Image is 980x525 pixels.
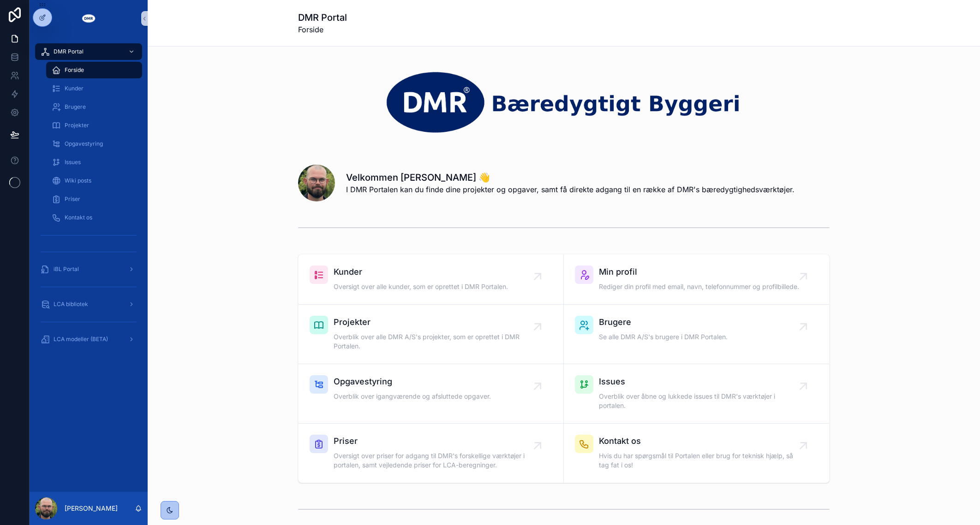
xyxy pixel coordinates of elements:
a: Kontakt os [46,209,142,226]
span: Priser [65,195,80,203]
a: LCA bibliotek [35,296,142,313]
a: BrugereSe alle DMR A/S's brugere i DMR Portalen. [564,305,829,364]
a: Opgavestyring [46,136,142,152]
a: ProjekterOverblik over alle DMR A/S's projekter, som er oprettet i DMR Portalen. [299,305,564,364]
span: Kunder [334,265,508,278]
h1: DMR Portal [298,11,347,24]
span: Forside [298,24,347,35]
span: Forside [65,66,84,74]
span: Brugere [599,316,728,329]
img: App logo [81,11,96,26]
span: Kontakt os [599,435,803,448]
a: Wiki posts [46,172,142,189]
p: [PERSON_NAME] [65,504,118,513]
span: Se alle DMR A/S's brugere i DMR Portalen. [599,332,728,342]
a: Forside [46,62,142,78]
a: Issues [46,154,142,171]
span: Oversigt over priser for adgang til DMR's forskellige værktøjer i portalen, samt vejledende prise... [334,451,538,470]
a: Min profilRediger din profil med email, navn, telefonnummer og profilbillede. [564,254,829,305]
img: 30475-dmr_logo_baeredygtigt-byggeri_space-arround---noloco---narrow---transparrent---white-DMR.png [298,69,830,135]
span: Hvis du har spørgsmål til Portalen eller brug for teknisk hjælp, så tag fat i os! [599,451,803,470]
span: Opgavestyring [65,140,103,147]
span: Brugere [65,103,86,111]
span: Priser [334,435,538,448]
span: Issues [65,159,81,166]
a: iBL Portal [35,261,142,277]
span: Overblik over alle DMR A/S's projekter, som er oprettet i DMR Portalen. [334,332,538,351]
span: Projekter [334,316,538,329]
a: Kontakt osHvis du har spørgsmål til Portalen eller brug for teknisk hjælp, så tag fat i os! [564,424,829,483]
a: LCA modeller (BETA) [35,331,142,348]
a: OpgavestyringOverblik over igangværende og afsluttede opgaver. [299,364,564,424]
span: Issues [599,375,803,388]
span: Min profil [599,265,799,278]
span: Wiki posts [65,177,91,184]
a: IssuesOverblik over åbne og lukkede issues til DMR's værktøjer i portalen. [564,364,829,424]
a: DMR Portal [35,43,142,60]
span: Projekter [65,122,89,129]
a: Projekter [46,117,142,134]
a: KunderOversigt over alle kunder, som er oprettet i DMR Portalen. [299,254,564,305]
span: Oversigt over alle kunder, som er oprettet i DMR Portalen. [334,282,508,291]
span: DMR Portal [54,48,84,55]
span: I DMR Portalen kan du finde dine projekter og opgaver, samt få direkte adgang til en række af DMR... [346,184,795,195]
div: scrollable content [30,37,148,360]
span: Kunder [65,85,84,92]
span: Opgavestyring [334,375,491,388]
a: Priser [46,191,142,207]
h1: Velkommen [PERSON_NAME] 👋 [346,171,795,184]
span: iBL Portal [54,265,79,273]
span: Kontakt os [65,214,92,221]
span: Overblik over igangværende og afsluttede opgaver. [334,392,491,401]
span: LCA bibliotek [54,301,88,308]
a: Brugere [46,99,142,115]
span: Rediger din profil med email, navn, telefonnummer og profilbillede. [599,282,799,291]
span: LCA modeller (BETA) [54,336,108,343]
a: PriserOversigt over priser for adgang til DMR's forskellige værktøjer i portalen, samt vejledende... [299,424,564,483]
span: Overblik over åbne og lukkede issues til DMR's værktøjer i portalen. [599,392,803,410]
a: Kunder [46,80,142,97]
